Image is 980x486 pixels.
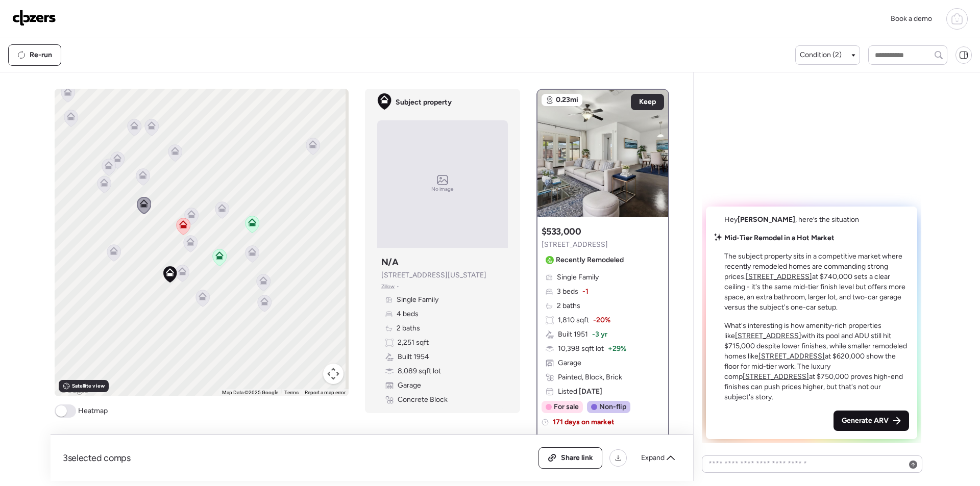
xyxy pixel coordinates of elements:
[30,50,52,60] span: Re-run
[735,331,801,340] a: [STREET_ADDRESS]
[542,240,608,250] span: [STREET_ADDRESS]
[556,255,624,265] span: Recently Remodeled
[561,453,593,463] span: Share link
[397,323,420,334] span: 2 baths
[553,417,615,427] span: 171 days on market
[542,225,581,238] h3: $533,000
[63,452,131,464] span: 3 selected comps
[398,366,441,376] span: 8,089 sqft lot
[582,287,589,297] span: -1
[577,387,602,396] span: [DATE]
[724,321,909,402] p: What's interesting is how amenity-rich properties like with its pool and ADU still hit $715,000 d...
[222,390,278,395] span: Map Data ©2025 Google
[381,256,399,268] h3: N/A
[599,402,626,412] span: Non-flip
[556,95,578,105] span: 0.23mi
[746,272,812,281] a: [STREET_ADDRESS]
[842,416,889,426] span: Generate ARV
[323,364,344,384] button: Map camera controls
[78,406,108,416] span: Heatmap
[398,338,429,348] span: 2,251 sqft
[557,301,580,311] span: 2 baths
[57,383,91,396] a: Open this area in Google Maps (opens a new window)
[557,272,599,283] span: Single Family
[398,352,429,362] span: Built 1954
[558,358,581,368] span: Garage
[57,383,91,396] img: Google
[396,97,452,108] span: Subject property
[12,10,56,26] img: Logo
[558,344,604,354] span: 10,398 sqft lot
[800,50,842,60] span: Condition (2)
[724,234,835,242] strong: Mid-Tier Remodel in a Hot Market
[639,97,656,107] span: Keep
[724,251,909,313] p: The subject property sits in a competitive market where recently remodeled homes are commanding s...
[398,395,448,405] span: Concrete Block
[593,315,610,325] span: -20%
[381,270,486,280] span: [STREET_ADDRESS][US_STATE]
[558,387,602,397] span: Listed
[558,315,589,325] span: 1,810 sqft
[284,390,299,395] a: Terms (opens in new tab)
[558,372,622,382] span: Painted, Block, Brick
[724,215,859,224] span: Hey , here’s the situation
[398,380,421,391] span: Garage
[431,185,454,193] span: No image
[381,283,395,291] span: Zillow
[72,382,105,390] span: Satellite view
[641,453,665,463] span: Expand
[557,287,578,297] span: 3 beds
[305,390,346,395] a: Report a map error
[592,329,607,340] span: -3 yr
[397,295,438,305] span: Single Family
[397,283,399,291] span: •
[558,329,588,340] span: Built 1951
[743,372,809,381] a: [STREET_ADDRESS]
[554,402,579,412] span: For sale
[758,352,825,361] a: [STREET_ADDRESS]
[397,309,419,319] span: 4 beds
[738,215,795,224] span: [PERSON_NAME]
[891,14,932,23] span: Book a demo
[608,344,626,354] span: + 29%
